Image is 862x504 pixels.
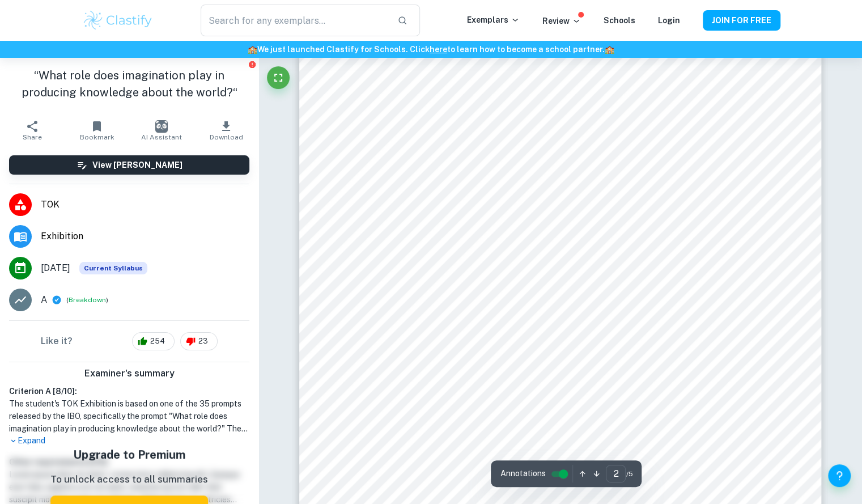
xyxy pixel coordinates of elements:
[500,468,545,480] span: Annotations
[658,16,680,25] a: Login
[248,45,257,54] span: 🏫
[192,336,214,347] span: 23
[65,115,129,146] button: Bookmark
[9,435,249,447] p: Expand
[201,5,388,36] input: Search for any exemplars...
[92,159,182,171] h6: View [PERSON_NAME]
[703,10,780,31] button: JOIN FOR FREE
[267,66,290,89] button: Fullscreen
[2,43,860,56] h6: We just launched Clastify for Schools. Click to learn how to become a school partner.
[5,367,254,380] h6: Examiner's summary
[41,261,70,275] span: [DATE]
[828,464,851,487] button: Help and Feedback
[129,115,194,146] button: AI Assistant
[9,155,249,175] button: View [PERSON_NAME]
[605,45,614,54] span: 🏫
[69,295,106,305] button: Breakdown
[23,133,42,141] span: Share
[467,14,520,26] p: Exemplars
[542,15,581,27] p: Review
[41,198,249,211] span: TOK
[41,230,249,243] span: Exhibition
[155,120,168,133] img: AI Assistant
[132,332,175,350] div: 254
[50,446,208,463] h5: Upgrade to Premium
[79,262,147,274] span: Current Syllabus
[430,45,447,54] a: here
[79,262,147,274] div: This exemplar is based on the current syllabus. Feel free to refer to it for inspiration/ideas wh...
[9,397,249,435] h1: The student's TOK Exhibition is based on one of the 35 prompts released by the IBO, specifically ...
[210,133,243,141] span: Download
[9,67,249,101] h1: “What role does imagination play in producing knowledge about the world?“
[80,133,114,141] span: Bookmark
[144,336,171,347] span: 254
[194,115,258,146] button: Download
[82,9,154,32] img: Clastify logo
[66,295,108,306] span: ( )
[248,60,256,69] button: Report issue
[50,472,208,487] p: To unlock access to all summaries
[180,332,218,350] div: 23
[604,16,635,25] a: Schools
[41,334,73,348] h6: Like it?
[141,133,182,141] span: AI Assistant
[9,385,249,397] h6: Criterion A [ 8 / 10 ]:
[626,469,632,479] span: / 5
[41,293,47,307] p: A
